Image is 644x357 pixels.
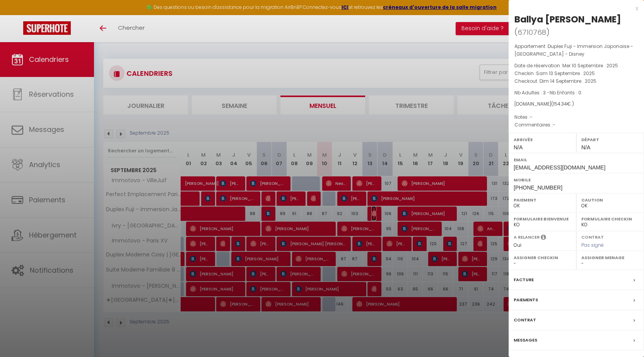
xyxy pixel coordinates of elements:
[514,136,571,143] label: Arrivée
[514,27,550,38] span: ( )
[6,3,29,26] button: Ouvrir le widget de chat LiveChat
[581,196,639,204] label: Caution
[553,121,555,128] span: -
[514,296,538,304] label: Paiements
[514,254,571,261] label: Assigner Checkin
[611,322,638,351] iframe: Chat
[514,276,534,284] label: Facture
[514,113,638,121] p: Notes :
[581,254,639,261] label: Assigner Menage
[514,89,581,96] span: Nb Adultes : 3 -
[551,101,574,107] span: ( € )
[514,184,562,191] span: [PHONE_NUMBER]
[509,4,638,13] div: x
[581,144,590,150] span: N/A
[562,62,618,69] span: Mer 10 Septembre . 2025
[581,234,604,239] label: Contrat
[514,121,638,129] p: Commentaires :
[541,234,546,243] i: Sélectionner OUI si vous souhaiter envoyer les séquences de messages post-checkout
[514,156,639,164] label: Email
[514,164,605,171] span: [EMAIL_ADDRESS][DOMAIN_NAME]
[514,196,571,204] label: Paiement
[514,101,638,108] div: [DOMAIN_NAME]
[530,114,533,120] span: -
[540,78,596,84] span: Dim 14 Septembre . 2025
[581,136,639,143] label: Départ
[514,13,621,26] div: Ballya [PERSON_NAME]
[514,316,536,324] label: Contrat
[514,43,638,58] p: Appartement :
[514,43,633,57] span: Duplex Fuji - Immersion Japonaise - [GEOGRAPHIC_DATA] - Disney
[514,234,540,241] label: A relancer
[581,215,639,223] label: Formulaire Checkin
[581,242,604,248] span: Pas signé
[518,27,546,37] span: 6710768
[514,70,638,77] p: Checkin :
[514,176,639,184] label: Mobile
[514,62,638,70] p: Date de réservation :
[514,77,638,85] p: Checkout :
[553,101,567,107] span: 154.34
[514,336,537,344] label: Messages
[550,89,581,96] span: Nb Enfants : 0
[514,144,523,150] span: N/A
[514,215,571,223] label: Formulaire Bienvenue
[536,70,595,77] span: Sam 13 Septembre . 2025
